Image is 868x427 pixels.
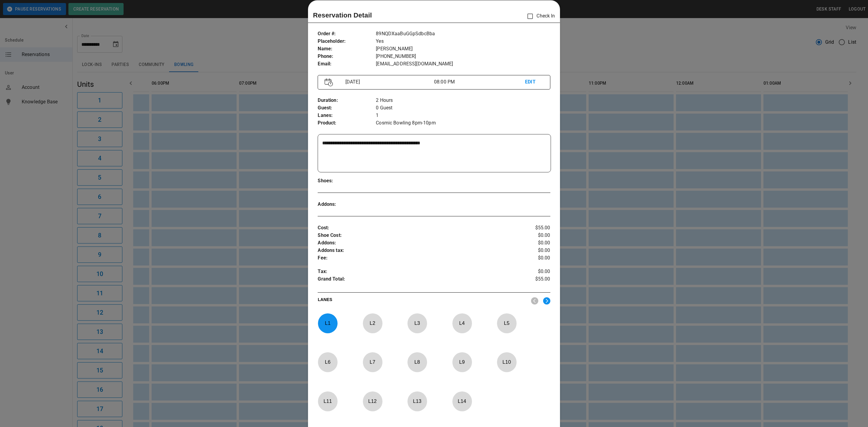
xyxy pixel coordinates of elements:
[318,247,511,254] p: Addons tax :
[497,355,517,369] p: L 10
[318,355,338,369] p: L 6
[407,355,427,369] p: L 8
[318,394,338,408] p: L 11
[511,232,550,239] p: $0.00
[318,268,511,275] p: Tax :
[318,275,511,284] p: Grand Total :
[511,239,550,247] p: $0.00
[376,104,550,112] p: 0 Guest
[511,247,550,254] p: $0.00
[376,119,550,127] p: Cosmic Bowling 8pm-10pm
[363,394,382,408] p: L 12
[318,232,511,239] p: Shoe Cost :
[376,30,550,38] p: 89NQDXaaBuGGpSdbcBba
[511,224,550,232] p: $55.00
[452,394,472,408] p: L 14
[318,53,376,60] p: Phone :
[318,45,376,53] p: Name :
[318,97,376,104] p: Duration :
[376,45,550,53] p: [PERSON_NAME]
[511,275,550,284] p: $55.00
[376,38,550,45] p: Yes
[318,239,511,247] p: Addons :
[452,316,472,330] p: L 4
[318,112,376,119] p: Lanes :
[318,30,376,38] p: Order # :
[363,316,382,330] p: L 2
[376,112,550,119] p: 1
[318,316,338,330] p: L 1
[325,78,333,86] img: Vector
[318,201,376,208] p: Addons :
[363,355,382,369] p: L 7
[318,177,376,185] p: Shoes :
[525,78,543,86] p: EDIT
[318,60,376,68] p: Email :
[318,38,376,45] p: Placeholder :
[407,394,427,408] p: L 13
[318,104,376,112] p: Guest :
[313,10,372,20] p: Reservation Detail
[376,53,550,60] p: [PHONE_NUMBER]
[531,297,538,305] img: nav_left.svg
[318,297,526,305] p: LANES
[407,316,427,330] p: L 3
[511,254,550,262] p: $0.00
[543,297,550,305] img: right.svg
[343,78,434,86] p: [DATE]
[376,60,550,68] p: [EMAIL_ADDRESS][DOMAIN_NAME]
[434,78,525,86] p: 08:00 PM
[318,254,511,262] p: Fee :
[452,355,472,369] p: L 9
[511,268,550,275] p: $0.00
[376,97,550,104] p: 2 Hours
[497,316,517,330] p: L 5
[318,119,376,127] p: Product :
[318,224,511,232] p: Cost :
[524,10,555,23] p: Check In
